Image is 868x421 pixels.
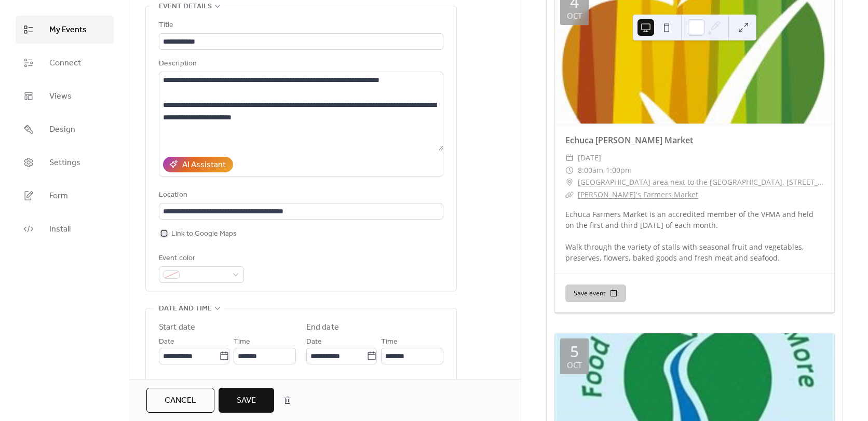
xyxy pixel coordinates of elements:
[578,164,603,176] span: 8:00am
[565,164,574,176] div: ​
[49,190,68,202] span: Form
[159,1,212,13] span: Event details
[16,82,114,110] a: Views
[606,164,632,176] span: 1:00pm
[49,90,72,103] span: Views
[165,395,196,407] span: Cancel
[159,321,195,334] div: Start date
[603,164,606,176] span: -
[578,176,824,188] a: [GEOGRAPHIC_DATA] area next to the [GEOGRAPHIC_DATA], [STREET_ADDRESS]
[567,361,582,369] div: Oct
[159,336,174,348] span: Date
[16,182,114,210] a: Form
[578,189,698,199] a: [PERSON_NAME]'s Farmers Market
[163,157,233,172] button: AI Assistant
[16,115,114,143] a: Design
[146,388,214,413] button: Cancel
[159,303,212,315] span: Date and time
[565,176,574,188] div: ​
[306,321,339,334] div: End date
[159,58,441,70] div: Description
[219,388,274,413] button: Save
[49,124,75,136] span: Design
[171,377,192,390] span: All day
[237,395,256,407] span: Save
[159,252,242,265] div: Event color
[16,148,114,176] a: Settings
[565,188,574,201] div: ​
[16,16,114,44] a: My Events
[381,336,398,348] span: Time
[171,228,237,240] span: Link to Google Maps
[49,223,71,236] span: Install
[16,215,114,243] a: Install
[570,344,579,359] div: 5
[306,336,322,348] span: Date
[565,134,693,146] a: Echuca [PERSON_NAME] Market
[555,209,834,263] div: Echuca Farmers Market is an accredited member of the VFMA and held on the first and third [DATE] ...
[565,284,626,302] button: Save event
[16,49,114,77] a: Connect
[182,159,226,171] div: AI Assistant
[49,157,80,169] span: Settings
[578,152,601,164] span: [DATE]
[49,24,87,36] span: My Events
[159,189,441,201] div: Location
[565,152,574,164] div: ​
[159,19,441,32] div: Title
[49,57,81,70] span: Connect
[234,336,250,348] span: Time
[567,12,582,20] div: Oct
